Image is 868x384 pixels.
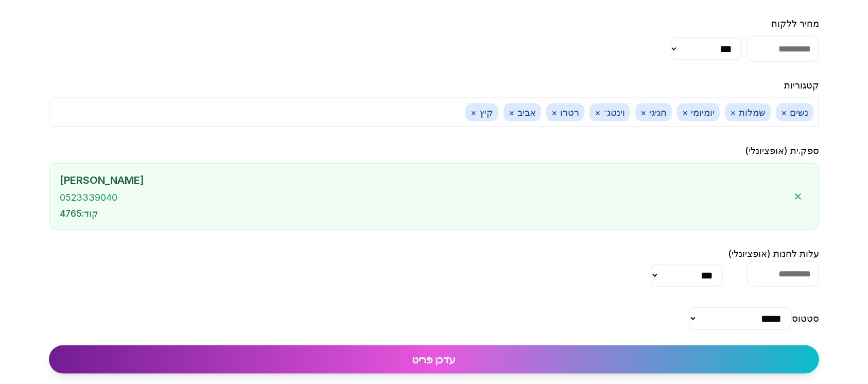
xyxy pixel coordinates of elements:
[60,192,788,203] div: 0523339040
[589,103,630,121] span: וינטג׳
[781,106,787,119] button: ×
[504,103,541,121] span: אביב
[728,248,819,259] label: עלות לחנות (אופציונלי)
[465,103,498,121] span: קיץ
[640,106,647,119] button: ×
[776,103,813,121] span: נשים
[677,103,720,121] span: יומיומי
[784,80,819,91] label: קטגוריות
[60,208,788,219] div: קוד : 4765
[546,103,584,121] span: רטרו
[635,103,672,121] span: חגיגי
[471,106,477,119] button: ×
[60,174,788,187] div: [PERSON_NAME]
[745,145,819,156] label: ספק.ית (אופציונלי)
[509,106,515,119] button: ×
[595,106,601,119] button: ×
[792,313,819,324] label: סטטוס
[49,345,819,374] button: עדכן פריט
[730,106,736,119] button: ×
[788,186,808,207] button: הסר ספק.ית
[682,106,688,119] button: ×
[725,103,771,121] span: שמלות
[771,18,819,29] label: מחיר ללקוח
[551,106,558,119] button: ×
